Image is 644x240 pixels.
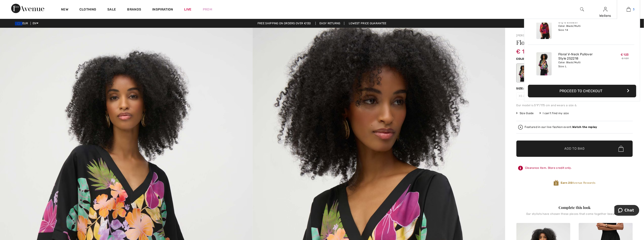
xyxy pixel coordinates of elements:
img: ring-m.svg [523,95,526,97]
a: 3 [617,7,640,12]
button: Add to Bag [516,141,633,157]
div: Our stylists have chosen these pieces that come together beautifully. [516,212,633,219]
div: Color: Black/Multi Size: L [558,61,604,68]
img: My Bag [627,7,631,12]
div: Size: [516,86,525,91]
span: € 123 [516,44,531,55]
a: Easy Returns [315,22,344,25]
div: Our model is 5'9"/175 cm and wears a size 6. [516,103,633,107]
img: 1ère Avenue [11,4,44,13]
a: Prom [203,7,212,12]
iframe: Opens a widget where you can chat to one of our agents [614,205,639,217]
span: Add to Bag [565,146,585,151]
div: Complete this look [516,205,633,210]
span: € 123 [621,53,629,56]
img: Avenue Rewards [554,180,559,186]
img: search the website [580,7,584,12]
span: XS [516,92,528,99]
a: Sale [107,7,116,12]
h1: Floral V-neck Pullover Style 252218 [516,39,613,46]
span: Avenue Rewards [561,181,595,185]
s: € 189 [622,57,629,60]
img: My Info [603,7,607,12]
span: EUR [15,22,30,25]
a: Live [184,7,192,12]
a: Brands [127,7,141,12]
span: Inspiration [152,7,173,12]
img: Euro [15,22,22,25]
a: Free shipping on orders over €130 [254,22,315,25]
span: Size Guide [516,111,534,115]
a: New [61,7,68,12]
div: Black/Multi [517,64,529,82]
span: Color: [516,57,527,60]
strong: Watch the replay [573,125,597,129]
a: Lowest Price Guarantee [345,22,390,25]
button: Proceed to Checkout [528,85,636,97]
a: [PERSON_NAME] [516,34,540,37]
div: I can't find my size [539,111,569,115]
div: Color: Black/Multi Size: 14 [558,24,604,32]
div: Featured in our live fashion event. [525,126,597,129]
span: 3 [633,7,635,11]
a: Floral V-Neck Pullover Style 252218 [558,52,604,61]
strong: Earn 20 [561,181,572,184]
a: Clothing [79,7,96,12]
img: Bag.svg [619,146,624,152]
span: EN [33,22,38,25]
img: Floral V-Neck Pullover Style 252218 [536,52,552,75]
div: Wellens [594,13,617,18]
div: Clearance item. Store credit only. [516,164,633,172]
img: Floral Puff Sleeve Pullover Style 253257 [536,16,552,39]
a: Sign In [603,7,607,11]
img: Watch the replay [518,125,523,130]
